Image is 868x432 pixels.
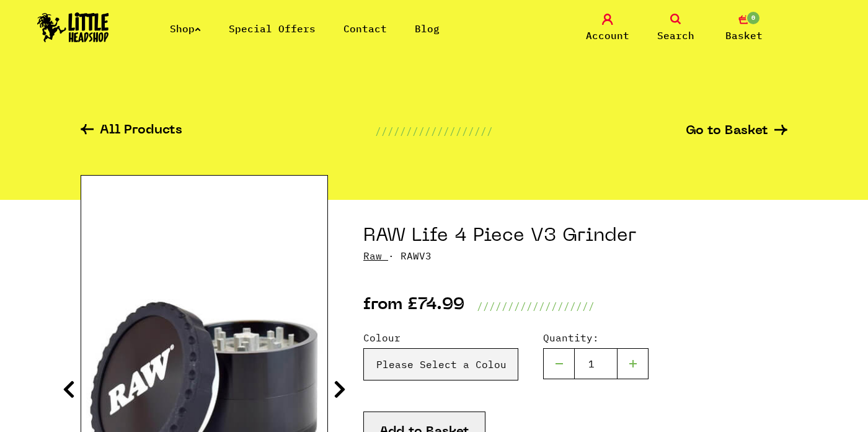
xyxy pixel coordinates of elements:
span: 0 [746,11,761,25]
a: 0 Basket [713,14,775,43]
input: 1 [574,348,618,379]
a: Raw [363,250,382,262]
label: Colour [363,330,518,345]
p: from £74.99 [363,299,464,313]
span: Search [657,28,694,43]
a: Go to Basket [686,125,787,138]
a: Contact [343,22,387,35]
span: Basket [725,28,763,43]
p: · RAWV3 [363,248,787,263]
p: /////////////////// [375,124,493,138]
p: /////////////////// [477,299,595,313]
span: Account [586,28,629,43]
h1: RAW Life 4 Piece V3 Grinder [363,225,787,248]
a: All Products [81,124,182,138]
a: Shop [170,22,201,35]
img: Little Head Shop Logo [37,12,109,42]
a: Blog [415,22,440,35]
a: Search [645,14,707,43]
label: Quantity: [543,330,649,345]
a: Special Offers [229,22,316,35]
